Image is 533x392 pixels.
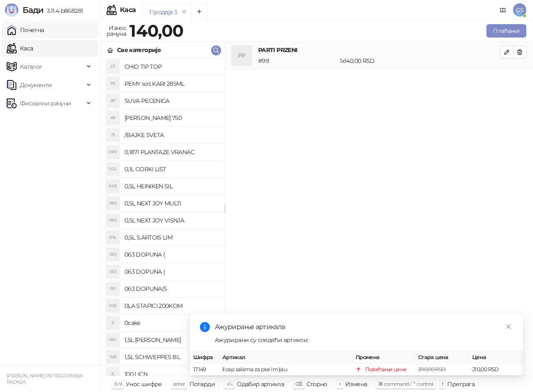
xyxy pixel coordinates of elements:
[442,381,443,387] span: f
[190,364,219,376] td: 17149
[125,111,218,125] h4: [PERSON_NAME] 750
[126,379,162,390] div: Унос шифре
[215,335,513,345] div: Ажурирани су следећи артикли:
[191,3,208,20] button: Add tab
[504,322,513,331] a: Close
[125,248,218,261] h4: 063 DOPUNA (
[125,145,218,159] h4: 0,187l PLANTAZE VRANAC
[20,58,42,75] span: Каталог
[43,7,83,15] span: 3.11.4-b868281
[496,3,510,17] a: Документација
[173,381,185,387] span: enter
[106,162,120,176] div: 0GL
[106,248,120,261] div: 0D(
[117,45,161,55] div: Све категорије
[20,95,71,112] span: Фискални рачуни
[447,379,475,390] div: Претрага
[106,299,120,312] div: 0S2
[352,352,415,364] th: Промена
[125,197,218,210] h4: 0,5L NEXT JOY MULTI
[125,333,218,347] h4: 1,5L [PERSON_NAME]
[106,180,120,193] div: 0HS
[125,282,218,295] h4: 063 DOPUNA(S
[190,352,219,364] th: Шифра
[106,214,120,227] div: 0NJ
[365,365,407,374] div: Повећање цене
[105,22,128,39] div: Износ рачуна
[232,45,252,65] div: PP
[339,381,341,387] span: +
[378,381,433,387] span: ⌘ command / ⌃ control
[106,350,120,364] div: 1SB
[125,162,218,176] h4: 0,1L GORKI LIST
[469,364,523,376] td: 210,00 RSD
[179,8,189,15] button: remove
[106,367,120,381] div: 1L
[125,94,218,107] h4: SUVA PECENICA
[125,299,218,312] h4: 0LA STAPICI 200KOM
[418,366,446,372] span: 200,00 RSD
[219,352,352,364] th: Артикал
[306,379,327,390] div: Сторно
[469,352,523,364] th: Цена
[106,197,120,210] div: 0NJ
[100,58,224,376] div: grid
[415,352,469,364] th: Стара цена
[219,364,352,376] td: il cap salama za pse i mijau
[506,324,511,330] span: close
[125,180,218,193] h4: 0,5L HEINIKEN SIL
[106,316,120,330] div: 0
[257,56,338,65] div: # 99
[149,7,177,17] div: Продаја 3
[338,56,502,65] div: 1 x 140,00 RSD
[106,145,120,159] div: 0PV
[22,5,43,15] span: Бади
[7,40,33,57] a: Каса
[215,322,513,332] div: Ажурирање артикала
[125,265,218,278] h4: 063 DOPUNA (
[237,379,284,390] div: Одабир артикла
[125,77,218,90] h4: PEMY sos KARI 285ML
[345,379,367,390] div: Измена
[5,3,18,17] img: Logo
[106,265,120,278] div: 0D(
[106,60,120,73] div: CT
[20,77,52,93] span: Документи
[125,350,218,364] h4: 1,5L SCHWEPPES BL
[106,77,120,90] div: PS
[513,3,526,17] span: GS
[295,381,302,387] span: ⌫
[125,367,218,381] h4: 100 LICN
[106,128,120,142] div: /S
[106,111,120,125] div: AK
[7,22,44,38] a: Почетна
[106,333,120,347] div: 1RG
[114,381,122,387] span: 0-9
[125,214,218,227] h4: 0,5L NEXT JOY VISNJA
[486,24,526,37] button: Плаћање
[189,379,215,390] div: Потврди
[125,231,218,244] h4: 0,5L S.ARTOIS LIM
[125,316,218,330] h4: 0cake
[258,45,500,55] h4: PARTI PRZENI
[130,20,183,41] strong: 140,00
[106,94,120,107] div: SP
[125,128,218,142] h4: /BAJKE SVETA
[226,381,233,387] span: ↑/↓
[7,373,83,385] small: [PERSON_NAME] PR TRGOVINSKA RADNJA
[125,60,218,73] h4: CHIO TIP TOP
[120,7,136,13] div: Каса
[106,231,120,244] div: 0SL
[106,282,120,295] div: 0D
[200,322,210,332] span: info-circle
